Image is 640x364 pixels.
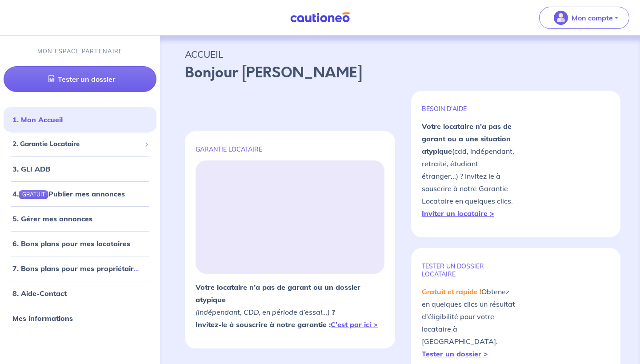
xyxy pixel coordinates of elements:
a: Mes informations [12,314,73,323]
div: 2. Garantie Locataire [4,136,156,153]
strong: ? [332,308,335,316]
p: BESOIN D'AIDE [422,105,516,113]
div: 3. GLI ADB [4,160,156,178]
a: 6. Bons plans pour mes locataires [12,239,130,248]
button: illu_account_valid_menu.svgMon compte [539,7,629,29]
a: 3. GLI ADB [12,164,50,173]
a: Inviter un locataire > [422,209,494,218]
a: 5. Gérer mes annonces [12,214,92,223]
a: 4.GRATUITPublier mes annonces [12,189,125,198]
p: MON ESPACE PARTENAIRE [37,47,123,56]
a: 7. Bons plans pour mes propriétaires [12,264,141,273]
div: 4.GRATUITPublier mes annonces [4,185,156,203]
p: ACCUEIL [185,46,615,62]
div: 1. Mon Accueil [4,111,156,128]
em: (indépendant, CDD, en période d’essai...) [196,308,330,316]
a: 1. Mon Accueil [12,115,63,124]
span: 2. Garantie Locataire [12,139,141,149]
p: Obtenez en quelques clics un résultat d'éligibilité pour votre locataire à [GEOGRAPHIC_DATA]. [422,285,516,360]
p: (cdd, indépendant, retraité, étudiant étranger...) ? Invitez le à souscrire à notre Garantie Loca... [422,120,516,220]
div: 5. Gérer mes annonces [4,210,156,228]
p: GARANTIE LOCATAIRE [196,145,384,153]
div: Mes informations [4,309,156,327]
div: 8. Aide-Contact [4,284,156,302]
div: 7. Bons plans pour mes propriétaires [4,260,156,277]
img: Cautioneo [287,12,353,23]
p: TESTER un dossier locataire [422,262,516,278]
a: 8. Aide-Contact [12,289,67,298]
div: 6. Bons plans pour mes locataires [4,235,156,252]
strong: Invitez-le à souscrire à notre garantie : [196,320,378,329]
em: Gratuit et rapide ! [422,287,481,296]
p: Mon compte [572,12,613,23]
img: illu_account_valid_menu.svg [554,11,568,25]
strong: Votre locataire n’a pas de garant ou un dossier atypique [196,283,360,304]
a: Tester un dossier > [422,349,488,358]
strong: Votre locataire n'a pas de garant ou a une situation atypique [422,122,512,156]
a: Tester un dossier [4,66,156,92]
p: Bonjour [PERSON_NAME] [185,62,615,84]
a: C’est par ici > [331,320,378,329]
